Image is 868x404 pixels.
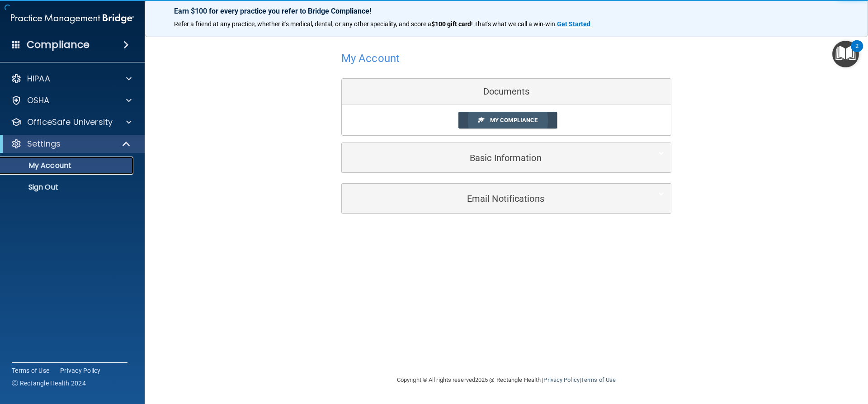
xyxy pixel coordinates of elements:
a: Terms of Use [12,366,49,375]
p: Earn $100 for every practice you refer to Bridge Compliance! [174,7,839,15]
a: OSHA [11,95,132,106]
a: Privacy Policy [543,376,579,383]
a: Settings [11,138,131,149]
a: Privacy Policy [60,366,101,375]
p: Settings [27,138,61,149]
p: HIPAA [27,73,50,84]
span: My Compliance [490,117,538,124]
a: HIPAA [11,73,132,84]
span: Refer a friend at any practice, whether it's medical, dental, or any other speciality, and score a [174,20,431,28]
span: ! That's what we call a win-win. [471,20,557,28]
p: OSHA [27,95,50,106]
h4: My Account [341,52,400,64]
a: Email Notifications [349,188,664,209]
h5: Basic Information [349,153,637,163]
a: OfficeSafe University [11,117,132,128]
img: PMB logo [11,10,134,28]
p: My Account [6,161,129,170]
div: Documents [342,79,671,105]
h4: Compliance [27,38,90,51]
div: 2 [855,46,859,58]
a: Terms of Use [581,376,616,383]
strong: Get Started [557,20,590,28]
div: Copyright © All rights reserved 2025 @ Rectangle Health | | [341,366,671,394]
h5: Email Notifications [349,194,637,204]
p: Sign Out [6,183,129,192]
a: Basic Information [349,147,664,168]
span: Ⓒ Rectangle Health 2024 [12,379,86,388]
button: Open Resource Center, 2 new notifications [832,41,859,67]
strong: $100 gift card [431,20,471,28]
a: Get Started [557,20,592,28]
p: OfficeSafe University [27,117,113,128]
